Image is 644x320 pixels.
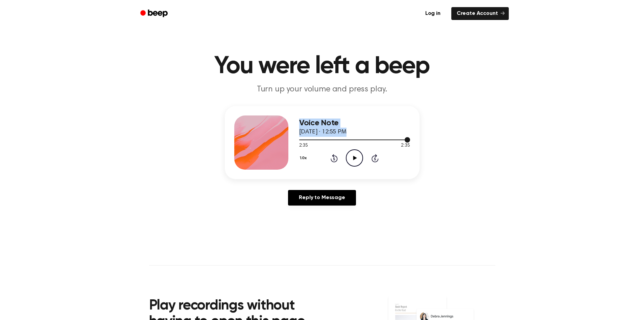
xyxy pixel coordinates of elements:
[419,6,447,21] a: Log in
[192,84,452,95] p: Turn up your volume and press play.
[299,129,347,135] span: [DATE] · 12:55 PM
[136,7,174,20] a: Beep
[288,190,356,206] a: Reply to Message
[149,54,495,79] h1: You were left a beep
[299,119,410,128] h3: Voice Note
[299,142,308,149] span: 2:35
[299,152,309,164] button: 1.0x
[401,142,410,149] span: 2:35
[451,7,509,20] a: Create Account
